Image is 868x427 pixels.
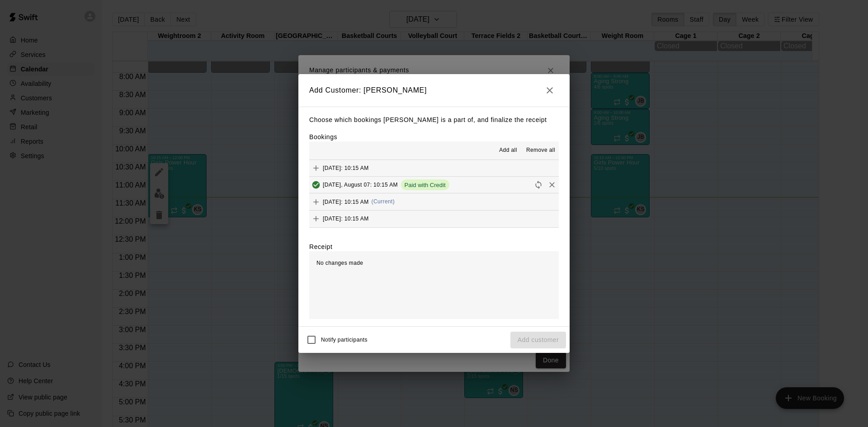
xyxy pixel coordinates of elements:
[298,74,570,107] h2: Add Customer: [PERSON_NAME]
[321,337,368,343] span: Notify participants
[309,177,559,193] button: Added & Paid[DATE], August 07: 10:15 AMPaid with CreditRescheduleRemove
[316,260,363,266] span: No changes made
[499,146,517,155] span: Add all
[545,181,559,188] span: Remove
[532,181,545,188] span: Reschedule
[309,178,323,192] button: Added & Paid
[372,198,395,205] span: (Current)
[309,215,323,222] span: Add
[526,146,555,155] span: Remove all
[323,198,369,205] span: [DATE]: 10:15 AM
[523,143,559,158] button: Remove all
[309,160,559,176] button: Add[DATE]: 10:15 AM
[323,182,398,188] span: [DATE], August 07: 10:15 AM
[309,133,337,141] label: Bookings
[494,143,523,158] button: Add all
[401,182,449,188] span: Paid with Credit
[309,211,559,227] button: Add[DATE]: 10:15 AM
[309,193,559,210] button: Add[DATE]: 10:15 AM(Current)
[323,216,369,222] span: [DATE]: 10:15 AM
[309,242,332,251] label: Receipt
[309,198,323,205] span: Add
[309,164,323,171] span: Add
[323,164,369,171] span: [DATE]: 10:15 AM
[309,114,559,126] p: Choose which bookings [PERSON_NAME] is a part of, and finalize the receipt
